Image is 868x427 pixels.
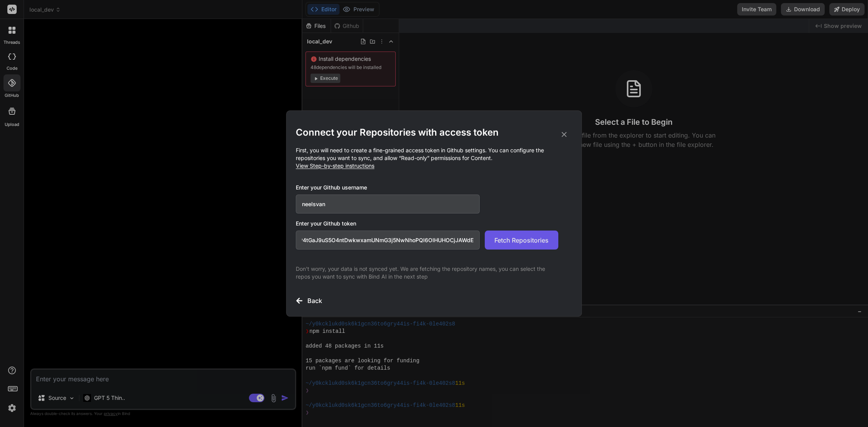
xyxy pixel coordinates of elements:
[296,231,480,250] input: Github Token
[307,296,322,305] h3: Back
[494,236,549,245] span: Fetch Repositories
[296,265,558,281] p: Don't worry, your data is not synced yet. We are fetching the repository names, you can select th...
[296,162,374,169] span: View Step-by-step instructions
[296,184,558,191] h3: Enter your Github username
[296,146,572,170] p: First, you will need to create a fine-grained access token in Github settings. You can configure ...
[296,220,572,227] h3: Enter your Github token
[485,231,558,250] button: Fetch Repositories
[296,126,572,139] h2: Connect your Repositories with access token
[296,195,480,213] input: Github Username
